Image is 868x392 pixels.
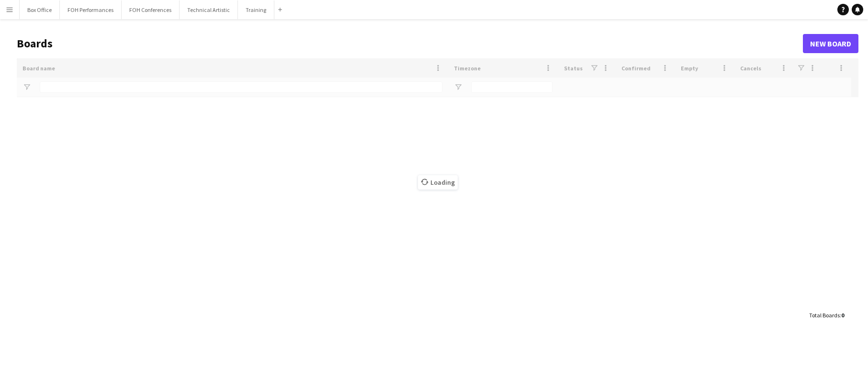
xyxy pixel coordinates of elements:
[180,0,238,19] button: Technical Artistic
[17,36,803,51] h1: Boards
[238,0,274,19] button: Training
[122,0,180,19] button: FOH Conferences
[20,0,60,19] button: Box Office
[418,175,458,190] span: Loading
[803,34,858,53] a: New Board
[809,306,844,325] div: :
[60,0,122,19] button: FOH Performances
[841,312,844,319] span: 0
[809,312,840,319] span: Total Boards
